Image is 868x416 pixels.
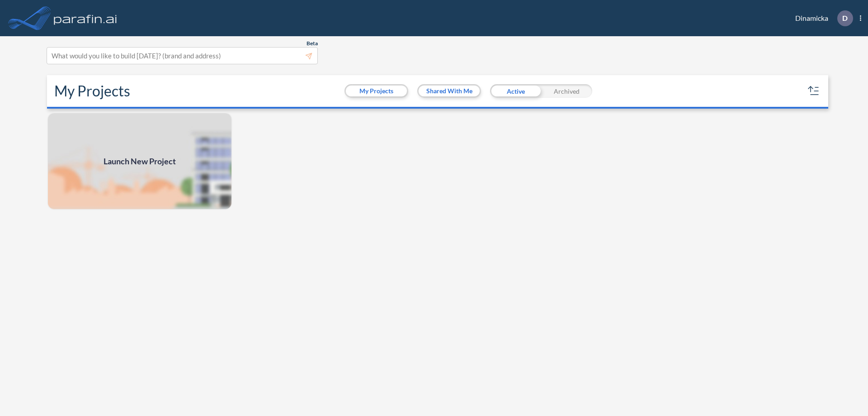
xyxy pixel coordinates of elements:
[807,84,821,98] button: sort
[307,40,318,47] span: Beta
[541,84,592,98] div: Archived
[104,155,176,167] span: Launch New Project
[490,84,541,98] div: Active
[346,86,407,96] button: My Projects
[842,14,848,22] p: D
[782,10,861,26] div: Dinamicka
[419,86,480,96] button: Shared With Me
[47,112,232,210] img: add
[54,82,130,100] h2: My Projects
[47,112,232,210] a: Launch New Project
[52,9,119,27] img: logo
